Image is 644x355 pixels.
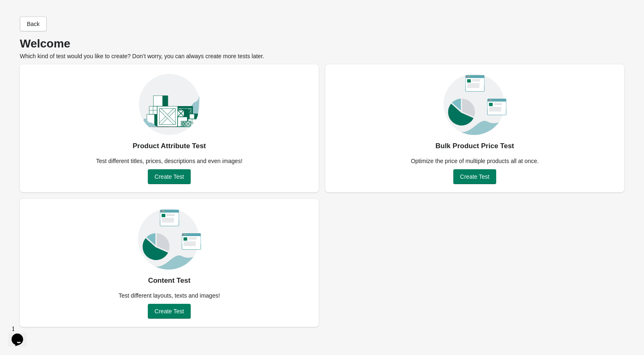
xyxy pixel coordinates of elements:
[27,21,40,27] span: Back
[453,169,496,184] button: Create Test
[20,17,47,31] button: Back
[148,274,191,287] div: Content Test
[154,173,184,180] span: Create Test
[460,173,489,180] span: Create Test
[133,140,206,153] div: Product Attribute Test
[8,322,35,347] iframe: chat widget
[91,157,248,165] div: Test different titles, prices, descriptions and even images!
[114,291,225,300] div: Test different layouts, texts and images!
[148,304,190,319] button: Create Test
[154,308,184,315] span: Create Test
[436,140,514,153] div: Bulk Product Price Test
[20,40,624,60] div: Which kind of test would you like to create? Don’t worry, you can always create more tests later.
[406,157,544,165] div: Optimize the price of multiple products all at once.
[20,40,624,48] p: Welcome
[148,169,190,184] button: Create Test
